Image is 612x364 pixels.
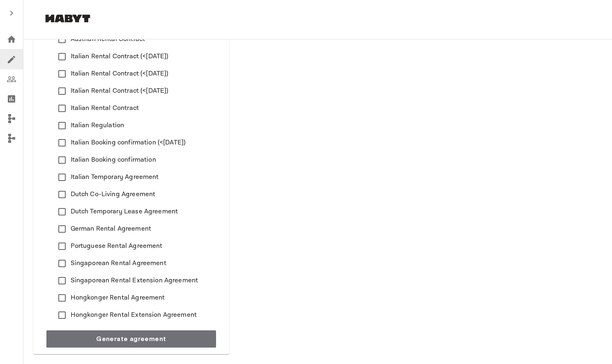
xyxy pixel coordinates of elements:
span: Italian Rental Contract (<[DATE]) [71,69,169,79]
span: German Rental Agreement [71,224,151,234]
span: Dutch Co-Living Agreement [71,190,156,199]
span: Singaporean Rental Agreement [71,259,166,268]
span: Hongkonger Rental Extension Agreement [71,310,197,320]
span: Italian Regulation [71,121,124,130]
img: Habyt [43,14,92,23]
span: Italian Booking confirmation (<[DATE]) [71,138,186,148]
span: Italian Rental Contract (<[DATE]) [71,86,169,96]
span: Singaporean Rental Extension Agreement [71,276,198,286]
span: Italian Temporary Agreement [71,172,159,182]
span: Hongkonger Rental Agreement [71,293,165,303]
span: Italian Rental Contract (<[DATE]) [71,52,169,62]
span: Dutch Temporary Lease Agreement [71,207,178,217]
span: Portuguese Rental Agreement [71,241,163,251]
span: Italian Rental Contract [71,103,139,113]
span: Italian Booking confirmation [71,155,156,165]
span: Austrian Rental Contract [71,34,145,44]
